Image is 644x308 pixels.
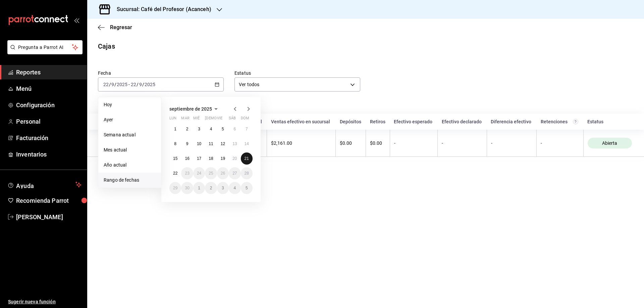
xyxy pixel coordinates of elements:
abbr: 20 de septiembre de 2025 [232,156,237,161]
span: / [142,82,144,87]
button: 22 de septiembre de 2025 [169,167,181,179]
h3: Sucursal: Café del Profesor (Acanceh) [111,5,211,13]
span: Regresar [110,24,132,30]
div: - [442,140,482,146]
abbr: 1 de septiembre de 2025 [174,127,176,131]
button: Regresar [98,24,132,30]
span: Configuración [16,101,82,110]
abbr: 2 de octubre de 2025 [210,186,212,190]
abbr: 10 de septiembre de 2025 [197,141,201,146]
button: 13 de septiembre de 2025 [229,138,240,150]
button: 10 de septiembre de 2025 [193,138,205,150]
div: Efectivo declarado [442,119,483,124]
abbr: 29 de septiembre de 2025 [173,186,177,190]
input: ---- [116,82,128,87]
div: - [394,140,433,146]
button: 12 de septiembre de 2025 [217,138,229,150]
button: septiembre de 2025 [169,105,220,113]
abbr: 11 de septiembre de 2025 [209,141,213,146]
span: Rango de fechas [104,177,156,184]
button: 18 de septiembre de 2025 [205,152,217,165]
button: 21 de septiembre de 2025 [241,152,253,165]
button: 5 de septiembre de 2025 [217,123,229,135]
abbr: 27 de septiembre de 2025 [232,171,237,176]
button: 1 de octubre de 2025 [193,182,205,194]
button: 2 de septiembre de 2025 [181,123,193,135]
button: 29 de septiembre de 2025 [169,182,181,194]
span: Ayer [104,116,156,123]
div: Estatus [587,119,633,124]
span: Ayuda [16,181,73,189]
div: $0.00 [370,140,386,146]
button: 6 de septiembre de 2025 [229,123,240,135]
abbr: lunes [169,116,176,123]
abbr: miércoles [193,116,200,123]
button: 23 de septiembre de 2025 [181,167,193,179]
span: Mes actual [104,146,156,153]
button: open_drawer_menu [74,17,79,23]
abbr: 5 de octubre de 2025 [246,186,248,190]
span: septiembre de 2025 [169,106,212,112]
span: Hoy [104,101,156,108]
span: Abierta [599,140,620,146]
button: 2 de octubre de 2025 [205,182,217,194]
span: Menú [16,84,82,93]
div: Ventas efectivo en sucursal [271,119,332,124]
div: Efectivo esperado [394,119,433,124]
abbr: 28 de septiembre de 2025 [245,171,249,176]
abbr: 25 de septiembre de 2025 [209,171,213,176]
abbr: 15 de septiembre de 2025 [173,156,177,161]
abbr: 26 de septiembre de 2025 [221,171,225,176]
span: Sugerir nueva función [8,298,82,305]
div: - [491,140,533,146]
div: Cajas [98,41,115,51]
span: Año actual [104,162,156,169]
button: 15 de septiembre de 2025 [169,152,181,165]
input: -- [130,82,137,87]
div: - [541,140,579,146]
abbr: domingo [241,116,249,123]
button: 7 de septiembre de 2025 [241,123,253,135]
button: 4 de septiembre de 2025 [205,123,217,135]
button: 17 de septiembre de 2025 [193,152,205,165]
abbr: sábado [229,116,236,123]
div: $0.00 [340,140,362,146]
abbr: 3 de septiembre de 2025 [198,127,200,131]
abbr: 8 de septiembre de 2025 [174,141,176,146]
abbr: martes [181,116,189,123]
abbr: 22 de septiembre de 2025 [173,171,177,176]
abbr: 21 de septiembre de 2025 [245,156,249,161]
abbr: 12 de septiembre de 2025 [221,141,225,146]
abbr: 19 de septiembre de 2025 [221,156,225,161]
label: Estatus [234,71,360,75]
span: Reportes [16,68,82,77]
input: -- [111,82,114,87]
button: 4 de octubre de 2025 [229,182,240,194]
input: ---- [144,82,156,87]
div: Retiros [370,119,386,124]
a: Pregunta a Parrot AI [5,49,83,56]
button: 24 de septiembre de 2025 [193,167,205,179]
span: / [109,82,111,87]
span: Recomienda Parrot [16,196,82,205]
button: 16 de septiembre de 2025 [181,152,193,165]
abbr: 2 de septiembre de 2025 [186,127,189,131]
abbr: 18 de septiembre de 2025 [209,156,213,161]
button: 8 de septiembre de 2025 [169,138,181,150]
span: Inventarios [16,150,82,159]
abbr: 30 de septiembre de 2025 [185,186,189,190]
abbr: 24 de septiembre de 2025 [197,171,201,176]
abbr: 9 de septiembre de 2025 [186,141,189,146]
abbr: 6 de septiembre de 2025 [233,127,236,131]
abbr: 16 de septiembre de 2025 [185,156,189,161]
div: Depósitos [340,119,362,124]
button: 11 de septiembre de 2025 [205,138,217,150]
button: 26 de septiembre de 2025 [217,167,229,179]
span: Pregunta a Parrot AI [18,44,72,51]
button: 1 de septiembre de 2025 [169,123,181,135]
button: Pregunta a Parrot AI [7,40,83,54]
label: Fecha [98,71,224,75]
button: 5 de octubre de 2025 [241,182,253,194]
span: [PERSON_NAME] [16,212,82,222]
abbr: 4 de octubre de 2025 [233,186,236,190]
